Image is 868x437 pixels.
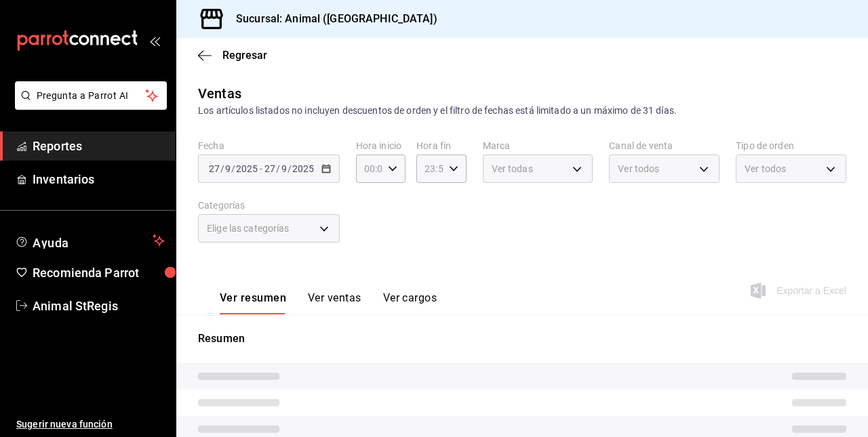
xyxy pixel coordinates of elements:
[207,222,290,235] span: Elige las categorías
[416,141,466,150] label: Hora fin
[33,299,118,313] font: Animal StRegis
[198,83,241,104] div: Ventas
[308,291,361,314] button: Ver ventas
[198,104,846,118] div: Los artículos listados no incluyen descuentos de orden y el filtro de fechas está limitado a un m...
[231,163,235,174] span: /
[292,163,315,174] input: ----
[198,201,340,210] label: Categorías
[492,162,533,175] span: Ver todas
[33,172,94,186] font: Inventarios
[483,141,593,150] label: Marca
[220,291,286,305] font: Ver resumen
[235,163,258,174] input: ----
[198,141,340,150] label: Fecha
[222,49,267,62] span: Regresar
[383,291,437,314] button: Ver cargos
[220,291,437,314] div: Pestañas de navegación
[736,141,846,150] label: Tipo de orden
[33,139,82,153] font: Reportes
[15,81,167,110] button: Pregunta a Parrot AI
[198,49,267,62] button: Regresar
[208,163,220,174] input: --
[33,232,147,249] span: Ayuda
[224,163,231,174] input: --
[264,163,276,174] input: --
[16,419,113,430] font: Sugerir nueva función
[745,162,786,175] span: Ver todos
[220,163,224,174] span: /
[276,163,280,174] span: /
[288,163,292,174] span: /
[37,89,146,103] span: Pregunta a Parrot AI
[33,266,139,280] font: Recomienda Parrot
[609,141,719,150] label: Canal de venta
[260,163,262,174] span: -
[225,11,437,27] h3: Sucursal: Animal ([GEOGRAPHIC_DATA])
[9,98,167,112] a: Pregunta a Parrot AI
[618,162,659,175] span: Ver todos
[149,35,160,46] button: open_drawer_menu
[356,141,406,150] label: Hora inicio
[281,163,288,174] input: --
[198,331,846,347] p: Resumen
